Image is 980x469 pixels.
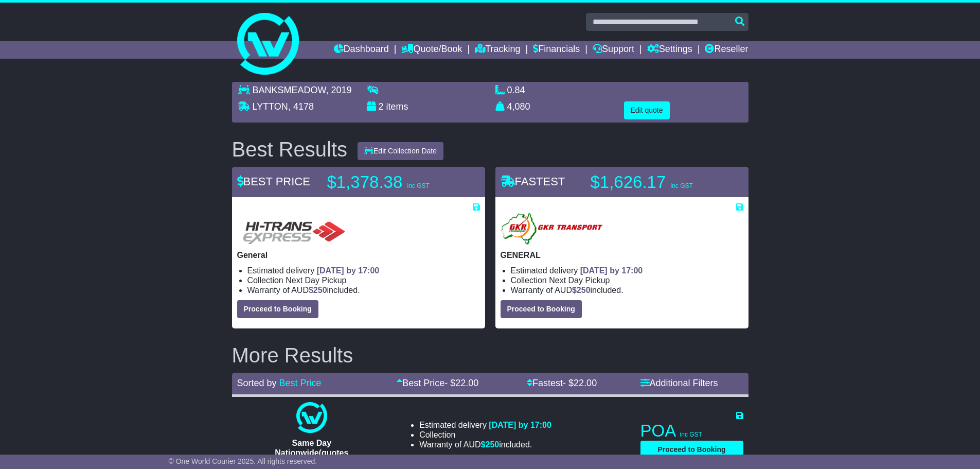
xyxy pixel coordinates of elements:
span: inc GST [670,182,692,189]
img: One World Courier: Same Day Nationwide(quotes take 0.5-1 hour) [296,402,327,433]
p: GENERAL [501,250,743,260]
span: BANKSMEADOW [253,85,326,95]
span: items [386,101,408,112]
span: 250 [313,286,327,294]
p: $1,626.17 [591,172,719,193]
li: Warranty of AUD included. [511,285,743,295]
a: Quote/Book [401,41,462,59]
a: Settings [647,41,692,59]
p: $1,378.38 [327,172,456,193]
span: LYTTON [253,101,288,112]
a: Best Price- $22.00 [397,378,478,388]
span: Next Day Pickup [549,276,610,285]
li: Collection [511,275,743,285]
li: Collection [419,430,551,440]
span: 22.00 [455,378,478,388]
li: Estimated delivery [419,420,551,430]
span: - $ [444,378,478,388]
span: , 4178 [288,101,314,112]
span: © One World Courier 2025. All rights reserved. [169,457,317,465]
li: Estimated delivery [247,266,480,275]
a: Reseller [705,41,748,59]
span: 0.84 [507,85,525,95]
span: 250 [577,286,591,294]
p: POA [640,421,743,441]
button: Edit quote [624,101,670,119]
img: GKR: GENERAL [501,212,605,245]
span: Sorted by [237,378,277,388]
span: BEST PRICE [237,175,310,188]
a: Financials [533,41,580,59]
li: Estimated delivery [511,266,743,275]
button: Proceed to Booking [501,300,582,318]
span: Same Day Nationwide(quotes take 0.5-1 hour) [275,439,348,467]
a: Dashboard [334,41,389,59]
span: [DATE] by 17:00 [580,266,643,275]
button: Edit Collection Date [358,142,443,160]
a: Tracking [475,41,520,59]
span: 2 [379,101,384,112]
button: Proceed to Booking [640,441,743,459]
a: Support [593,41,634,59]
li: Warranty of AUD included. [247,285,480,295]
button: Proceed to Booking [237,300,318,318]
span: 250 [486,440,500,449]
span: inc GST [680,431,702,438]
span: $ [481,440,500,449]
div: Best Results [227,138,353,161]
span: $ [309,286,327,294]
span: [DATE] by 17:00 [489,421,551,429]
span: , 2019 [326,85,352,95]
p: General [237,250,480,260]
h2: More Results [232,344,749,367]
span: inc GST [407,182,429,189]
a: Best Price [279,378,322,388]
span: FASTEST [501,175,565,188]
span: [DATE] by 17:00 [317,266,380,275]
li: Warranty of AUD included. [419,440,551,449]
span: 22.00 [574,378,597,388]
span: Next Day Pickup [286,276,346,285]
span: $ [572,286,591,294]
span: - $ [563,378,597,388]
li: Collection [247,275,480,285]
span: 4,080 [507,101,530,112]
a: Fastest- $22.00 [527,378,597,388]
a: Additional Filters [640,378,718,388]
img: HiTrans (Machship): General [237,212,349,245]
